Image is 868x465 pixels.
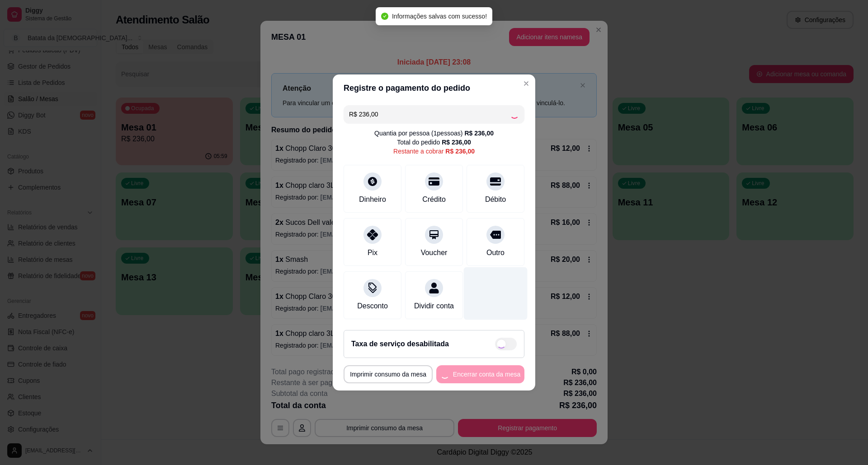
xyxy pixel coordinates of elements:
input: Ex.: hambúrguer de cordeiro [349,105,510,123]
div: R$ 236,00 [464,129,494,138]
header: Registre o pagamento do pedido [333,74,535,102]
div: Restante a cobrar [393,147,475,156]
span: Informações salvas com sucesso! [392,13,487,20]
span: check-circle [381,13,388,20]
div: Loading [510,110,519,119]
button: Close [519,76,533,91]
div: R$ 236,00 [442,138,471,147]
div: Desconto [357,301,388,312]
div: Dividir conta [414,301,454,312]
div: Pix [368,247,377,258]
div: Total do pedido [397,138,471,147]
div: Outro [486,247,505,258]
button: Imprimir consumo da mesa [344,365,433,383]
div: Débito [485,194,506,205]
div: Dinheiro [359,194,386,205]
h2: Taxa de serviço desabilitada [351,339,449,349]
div: Voucher [421,247,448,258]
div: Crédito [422,194,446,205]
div: Quantia por pessoa ( 1 pessoas) [374,129,494,138]
div: R$ 236,00 [445,147,475,156]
